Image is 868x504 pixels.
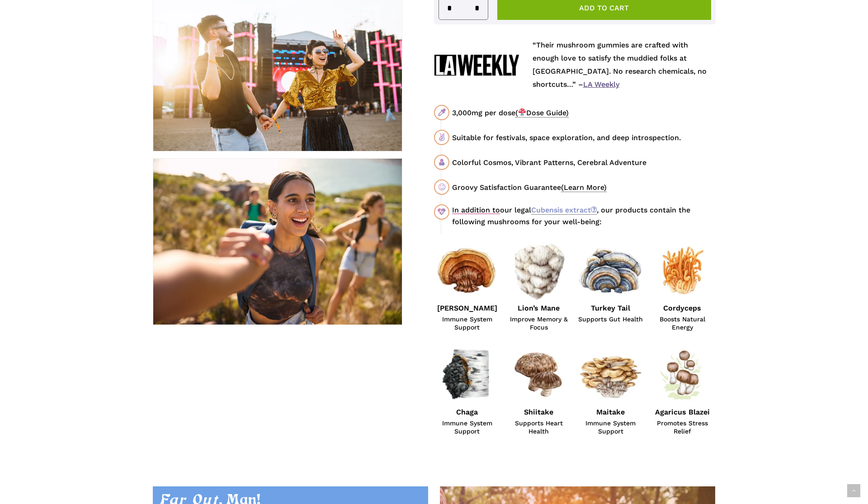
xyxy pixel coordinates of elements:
span: Boosts Natural Energy [649,315,715,331]
strong: Lion’s Mane [518,304,560,312]
img: Red Reishi Mushroom Illustration [434,238,500,304]
strong: Cordyceps [663,304,701,312]
strong: Shiitake [524,408,553,416]
img: Lions Mane Mushroom Illustration [506,238,572,304]
span: ( Dose Guide) [515,108,569,118]
strong: Maitake [596,408,625,416]
img: Cordyceps Mushroom Illustration [649,238,715,304]
a: Cubensis extract [531,206,597,215]
span: (Learn More) [561,183,607,192]
div: Colorful Cosmos, Vibrant Patterns, Cerebral Adventure [452,157,715,168]
img: Agaricus Blazel Murrill Mushroom Illustration [649,342,715,408]
img: Turkey Tail Mushroom Illustration [578,238,644,304]
img: Maitake Mushroom Illustration [578,342,644,408]
img: Chaga Mushroom Illustration [434,342,500,408]
div: 3,000mg per dose [452,107,715,118]
span: Immune System Support [434,315,500,331]
div: our legal , our products contain the following mushrooms for your well-being: [452,204,715,228]
img: Shiitake Mushroom Illustration [506,342,572,408]
strong: Agaricus Blazei [655,408,710,416]
span: Immune System Support [434,419,500,435]
strong: [PERSON_NAME] [437,304,497,312]
img: 🍄 [519,108,526,116]
p: “Their mushroom gummies are crafted with enough love to satisfy the muddied folks at [GEOGRAPHIC_... [533,39,716,91]
div: Groovy Satisfaction Guarantee [452,182,715,193]
span: Supports Heart Health [506,419,572,435]
span: Promotes Stress Relief [649,419,715,435]
span: Improve Memory & Focus [506,315,572,331]
u: In addition to [452,206,500,214]
a: LA Weekly [583,80,619,89]
span: Immune System Support [578,419,644,435]
div: Suitable for festivals, space exploration, and deep introspection. [452,132,715,143]
strong: Turkey Tail [591,304,630,312]
strong: Chaga [456,408,478,416]
img: La Weekly Logo [434,54,519,76]
span: Supports Gut Health [578,315,644,323]
a: Back to top [847,485,860,498]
